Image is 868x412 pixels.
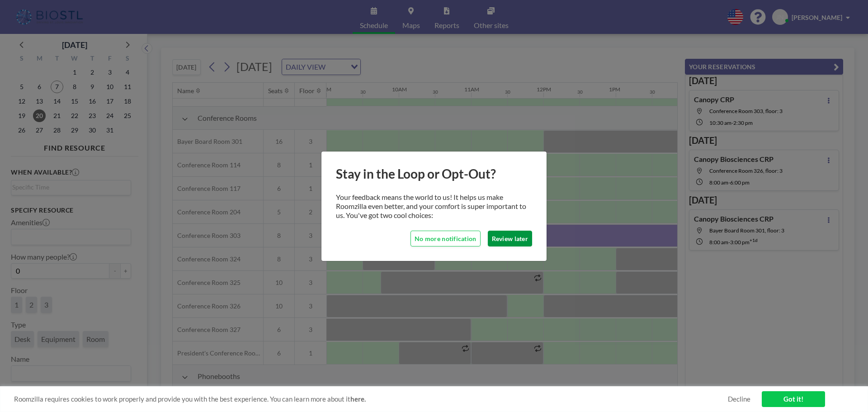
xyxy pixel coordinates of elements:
[336,166,532,182] h1: Stay in the Loop or Opt-Out?
[350,395,366,403] a: here.
[410,231,481,246] button: No more notification
[728,395,750,403] a: Decline
[14,395,728,403] span: Roomzilla requires cookies to work properly and provide you with the best experience. You can lea...
[336,193,532,220] p: Your feedback means the world to us! It helps us make Roomzilla even better, and your comfort is ...
[488,231,532,246] button: Review later
[762,391,825,407] a: Got it!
